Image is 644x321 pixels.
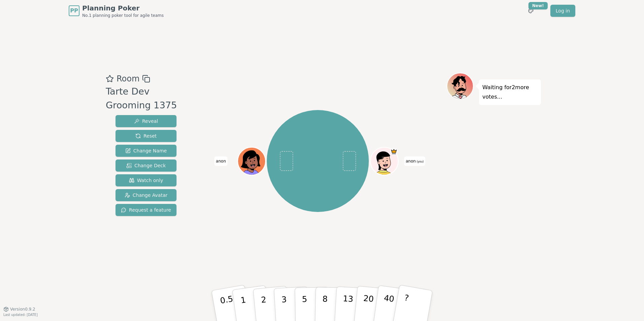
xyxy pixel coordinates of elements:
button: Change Deck [116,159,176,172]
button: Reset [116,130,176,142]
span: Request a feature [121,207,171,213]
span: Reset [135,133,157,139]
span: Reveal [134,118,158,124]
button: Change Avatar [116,189,176,201]
span: No.1 planning poker tool for agile teams [82,13,164,18]
button: Watch only [116,174,176,186]
span: Click to change your name [214,156,228,166]
button: Click to change your avatar [371,148,397,174]
div: Tarte Dev Grooming 1375 [106,85,189,112]
button: New! [525,5,537,17]
span: Change Name [125,147,167,154]
span: Planning Poker [82,3,164,13]
div: New! [528,2,548,9]
span: Room [117,73,139,85]
span: (you) [416,160,424,163]
p: Waiting for 2 more votes... [482,83,538,102]
span: Change Avatar [125,192,168,199]
span: Change Deck [126,162,166,169]
button: Version0.9.2 [3,307,35,312]
span: Last updated: [DATE] [3,313,38,317]
button: Reveal [116,115,176,127]
span: Click to change your name [404,156,425,166]
a: Log in [550,5,575,17]
button: Add as favourite [106,73,114,85]
span: Watch only [129,177,163,184]
button: Request a feature [116,204,176,216]
span: Version 0.9.2 [10,307,35,312]
span: PP [70,7,78,15]
a: PPPlanning PokerNo.1 planning poker tool for agile teams [69,3,164,18]
span: anon is the host [390,148,397,155]
button: Change Name [116,145,176,157]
